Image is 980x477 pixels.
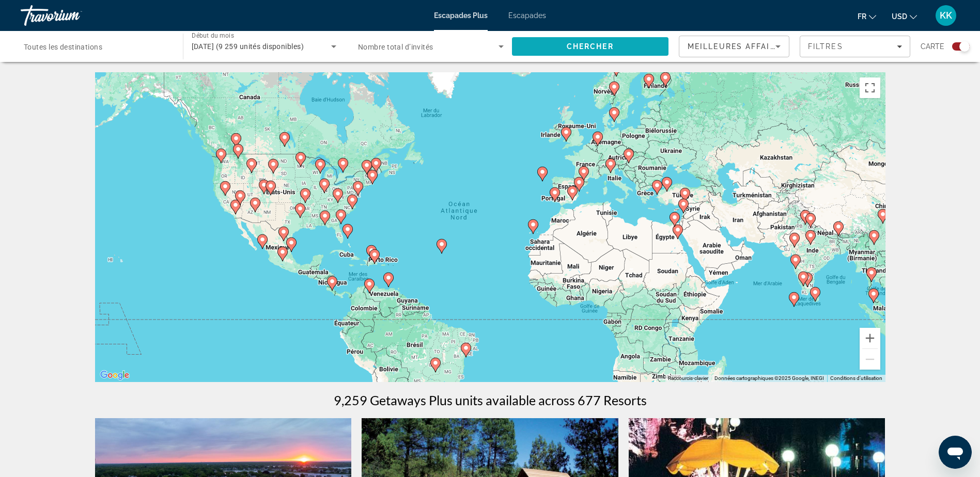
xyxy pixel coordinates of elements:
[334,392,647,408] h1: 9,259 Getaways Plus units available across 677 Resorts
[858,12,866,21] span: Fr
[892,12,907,21] span: USD
[921,39,944,54] span: Carte
[892,9,917,24] button: Changer de devise
[860,349,880,370] button: Zoom arrière
[98,369,132,382] a: Ouvrir cette zone dans Google Maps (s’ouvre dans une nouvelle fenêtre)
[358,43,433,51] span: Nombre total d’invités
[940,10,952,21] span: KK
[714,375,824,381] span: Données cartographiques ©2025 Google, INEGI
[800,36,910,57] button: Filtres
[830,375,882,381] a: Conditions d’utilisation (s’ouvre dans un nouvel onglet)
[24,41,169,53] input: Sélectionnez la destination
[860,77,880,98] button: Basculer en plein écran
[939,436,972,469] iframe: Bouton de lancement de la fenêtre de messagerie
[98,369,132,382] img: Google (en anglais)
[860,328,880,348] button: Zoom avant
[858,9,876,24] button: Changer la langue
[688,40,781,53] mat-select: Trier par
[932,5,959,26] button: Menu utilisateur
[808,42,843,51] span: Filtres
[434,11,488,20] a: Escapades Plus
[688,42,787,51] span: Meilleures affaires
[668,375,708,382] button: Raccourcis-clavier
[512,37,669,56] button: Rechercher
[508,11,546,20] a: Escapades
[192,32,234,39] span: Début du mois
[567,42,614,51] span: Chercher
[192,42,304,51] span: [DATE] (9 259 unités disponibles)
[24,43,102,51] span: Toutes les destinations
[21,2,124,29] a: Travorium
